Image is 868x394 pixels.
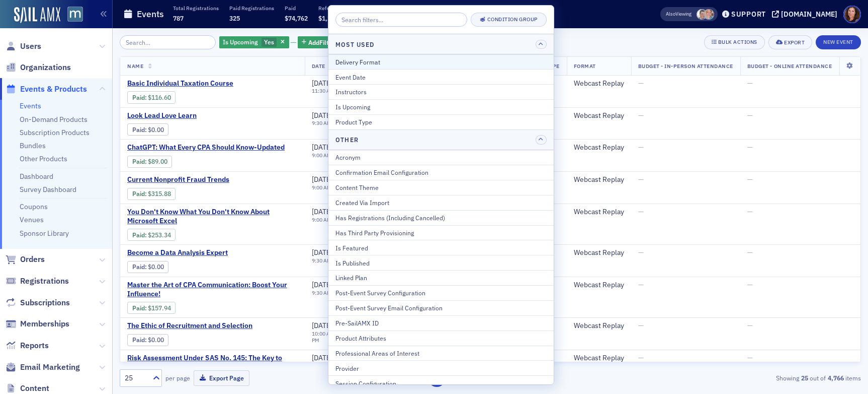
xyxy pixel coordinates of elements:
[328,225,554,240] button: Has Third Party Provisioning
[718,39,757,45] div: Bulk Actions
[335,273,547,282] div: Linked Plan
[20,340,49,351] span: Reports
[20,101,41,110] a: Events
[148,126,164,134] span: $0.00
[328,84,554,99] button: Instructors
[747,175,753,184] span: —
[335,198,547,207] div: Created Via Import
[335,57,547,67] div: Delivery Format
[747,62,832,70] span: Budget - Online Attendance
[127,175,296,184] span: Current Nonprofit Fraud Trends
[312,62,325,70] span: Date
[328,69,554,84] button: Event Date
[638,79,644,88] span: —
[229,5,274,12] p: Paid Registrations
[843,6,861,23] span: Profile
[312,290,354,296] div: –
[574,208,624,217] div: Webcast Replay
[148,190,171,198] span: $315.88
[335,364,547,373] div: Provider
[747,79,753,88] span: —
[731,10,766,19] div: Support
[328,300,554,315] button: Post-Event Survey Email Configuration
[335,40,374,49] h4: Most Used
[312,152,331,159] time: 9:00 AM
[132,336,148,344] span: :
[638,248,644,257] span: —
[120,35,216,49] input: Search…
[20,128,90,137] a: Subscription Products
[335,183,547,192] div: Content Theme
[132,158,148,165] span: :
[132,231,148,239] span: :
[768,35,812,49] button: Export
[132,304,145,312] a: Paid
[20,115,88,124] a: On-Demand Products
[335,228,547,237] div: Has Third Party Provisioning
[335,168,547,177] div: Confirmation Email Configuration
[127,229,176,241] div: Paid: 1 - $25334
[312,330,334,337] time: 10:00 AM
[132,158,145,165] a: Paid
[312,175,332,184] span: [DATE]
[328,375,554,390] button: Session Configuration
[574,321,624,331] div: Webcast Replay
[132,263,148,271] span: :
[219,36,289,49] div: Yes
[335,303,547,312] div: Post-Event Survey Email Configuration
[574,111,624,120] div: Webcast Replay
[335,349,547,358] div: Professional Areas of Interest
[14,7,60,23] img: SailAMX
[127,261,168,273] div: Paid: 0 - $0
[285,5,308,12] p: Paid
[132,190,148,198] span: :
[148,94,171,101] span: $116.60
[328,180,554,195] button: Content Theme
[20,172,53,181] a: Dashboard
[574,354,624,363] div: Webcast Replay
[328,210,554,225] button: Has Registrations (Including Cancelled)
[132,94,145,101] a: Paid
[127,79,296,88] a: Basic Individual Taxation Course
[487,17,538,22] div: Condition Group
[132,94,148,101] span: :
[312,120,357,126] div: –
[127,188,176,200] div: Paid: 2 - $31588
[264,38,274,46] span: Yes
[312,289,331,296] time: 9:30 AM
[127,321,296,331] span: The Ethic of Recruitment and Selection
[638,175,644,184] span: —
[20,215,44,224] a: Venues
[20,41,41,52] span: Users
[6,383,49,394] a: Content
[335,379,547,388] div: Session Configuration
[704,9,714,20] span: Dee Sullivan
[816,35,861,49] button: New Event
[312,216,331,223] time: 9:00 AM
[312,353,332,362] span: [DATE]
[132,231,145,239] a: Paid
[20,254,45,265] span: Orders
[285,14,308,22] span: $74,762
[20,229,69,238] a: Sponsor Library
[574,62,596,70] span: Format
[638,280,644,289] span: —
[312,143,332,152] span: [DATE]
[132,126,148,134] span: :
[127,248,296,257] a: Become a Data Analysis Expert
[328,54,554,69] button: Delivery Format
[127,208,298,225] a: You Don't Know What You Don't Know About Microsoft Excel
[328,285,554,300] button: Post-Event Survey Configuration
[132,304,148,312] span: :
[747,207,753,216] span: —
[747,280,753,289] span: —
[704,35,765,49] button: Bulk Actions
[638,62,733,70] span: Budget - In-Person Attendance
[312,321,332,330] span: [DATE]
[574,143,624,152] div: Webcast Replay
[60,7,83,24] a: View Homepage
[335,153,547,162] div: Acronym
